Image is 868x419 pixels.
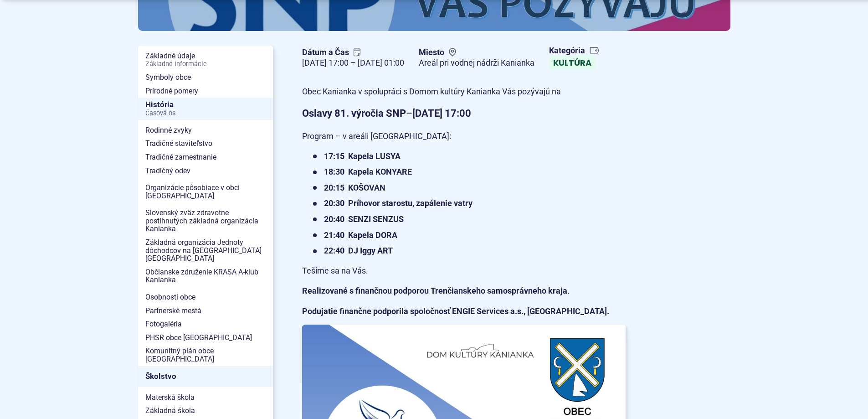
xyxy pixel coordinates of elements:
span: Fotogaléria [145,317,266,331]
span: Slovenský zväz zdravotne postihnutých základná organizácia Kanianka [145,206,266,236]
span: História [145,98,266,120]
a: Fotogaléria [138,317,273,331]
strong: 17:15 Kapela LUSYA [324,151,401,161]
figcaption: [DATE] 17:00 – [DATE] 01:00 [302,58,404,68]
span: Základná škola [145,404,266,418]
p: . [302,284,626,298]
span: Tradičný odev [145,164,266,178]
figcaption: Areál pri vodnej nádrži Kanianka [419,58,534,68]
span: Základná organizácia Jednoty dôchodcov na [GEOGRAPHIC_DATA] [GEOGRAPHIC_DATA] [145,236,266,265]
a: HistóriaČasová os [138,98,273,120]
a: Školstvo [138,366,273,387]
a: Rodinné zvyky [138,124,273,137]
strong: 20:40 SENZI SENZUS [324,214,404,224]
span: Tradičné staviteľstvo [145,137,266,150]
a: Materská škola [138,391,273,404]
strong: 20:30 Príhovor starostu, zapálenie vatry [324,198,473,208]
span: Prírodné pomery [145,84,266,98]
span: Partnerské mestá [145,304,266,318]
span: Miesto [419,47,534,58]
a: Komunitný plán obce [GEOGRAPHIC_DATA] [138,344,273,366]
a: PHSR obce [GEOGRAPHIC_DATA] [138,331,273,345]
a: Osobnosti obce [138,290,273,304]
strong: [DATE] 17:00 [412,108,471,119]
a: Kultúra [549,56,596,70]
span: Materská škola [145,391,266,404]
span: Osobnosti obce [145,290,266,304]
strong: 20:15 KOŠOVAN [324,183,385,192]
p: – [302,105,626,122]
span: Rodinné zvyky [145,124,266,137]
a: Symboly obce [138,71,273,84]
strong: 22:40 DJ Iggy ART [324,246,393,255]
span: Občianske združenie KRASA A-klub Kanianka [145,265,266,287]
span: Komunitný plán obce [GEOGRAPHIC_DATA] [145,344,266,366]
span: Tradičné zamestnanie [145,150,266,164]
span: Školstvo [145,369,266,383]
span: Základné údaje [145,49,266,71]
a: Základná organizácia Jednoty dôchodcov na [GEOGRAPHIC_DATA] [GEOGRAPHIC_DATA] [138,236,273,265]
span: Časová os [145,110,266,117]
a: Občianske združenie KRASA A-klub Kanianka [138,265,273,287]
p: Tešíme sa na Vás. [302,264,626,278]
span: Dátum a Čas [302,47,404,58]
strong: Realizované s finančnou podporou Trenčianskeho samosprávneho kraja [302,286,567,295]
p: Obec Kanianka v spolupráci s Domom kultúry Kanianka Vás pozývajú na [302,85,626,99]
a: Tradičné zamestnanie [138,150,273,164]
a: Partnerské mestá [138,304,273,318]
strong: Oslavy 81. výročia SNP [302,108,406,119]
a: Základné údajeZákladné informácie [138,49,273,71]
span: Organizácie pôsobiace v obci [GEOGRAPHIC_DATA] [145,181,266,202]
a: Prírodné pomery [138,84,273,98]
span: Základné informácie [145,61,266,68]
strong: 18:30 Kapela KONYARE [324,167,412,176]
a: Slovenský zväz zdravotne postihnutých základná organizácia Kanianka [138,206,273,236]
span: PHSR obce [GEOGRAPHIC_DATA] [145,331,266,345]
a: Základná škola [138,404,273,418]
span: Kategória [549,46,600,56]
p: Program – v areáli [GEOGRAPHIC_DATA]: [302,129,626,144]
a: Organizácie pôsobiace v obci [GEOGRAPHIC_DATA] [138,181,273,202]
a: Tradičné staviteľstvo [138,137,273,150]
a: Tradičný odev [138,164,273,178]
strong: 21:40 Kapela DORA [324,230,397,240]
span: Symboly obce [145,71,266,84]
strong: Podujatie finančne podporila spoločnosť ENGIE Services a.s., [GEOGRAPHIC_DATA]. [302,306,609,316]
